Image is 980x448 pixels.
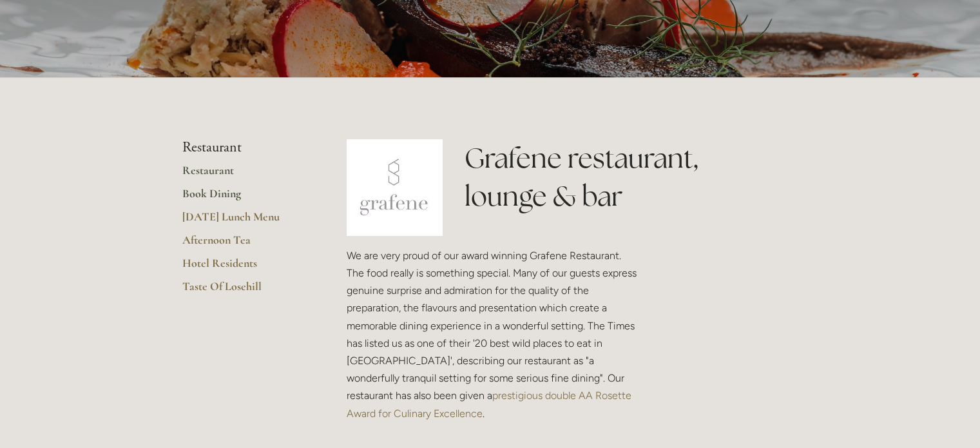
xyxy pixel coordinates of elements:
a: [DATE] Lunch Menu [182,209,305,233]
h1: Grafene restaurant, lounge & bar [465,139,798,215]
a: prestigious double AA Rosette Award for Culinary Excellence [347,389,634,419]
img: grafene.jpg [347,139,443,236]
a: Book Dining [182,186,305,209]
a: Afternoon Tea [182,233,305,256]
a: Hotel Residents [182,256,305,279]
li: Restaurant [182,139,305,156]
a: Taste Of Losehill [182,279,305,302]
p: We are very proud of our award winning Grafene Restaurant. The food really is something special. ... [347,247,640,422]
a: Restaurant [182,163,305,186]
